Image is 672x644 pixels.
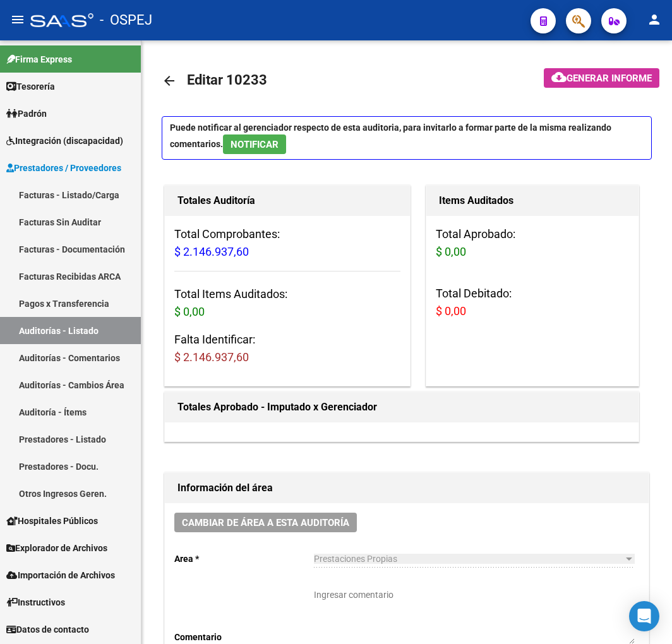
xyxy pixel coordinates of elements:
[162,73,177,88] mat-icon: arrow_back
[551,69,567,85] mat-icon: cloud_download
[6,541,107,555] span: Explorador de Archivos
[223,134,286,154] button: NOTIFICAR
[567,73,652,84] span: Generar informe
[436,304,466,318] span: $ 0,00
[177,191,397,211] h1: Totales Auditoría
[6,161,121,175] span: Prestadores / Proveedores
[6,595,65,609] span: Instructivos
[100,6,152,34] span: - OSPEJ
[231,139,279,150] span: NOTIFICAR
[174,552,314,566] p: Area *
[174,305,205,318] span: $ 0,00
[187,72,267,88] span: Editar 10233
[6,52,72,66] span: Firma Express
[6,107,47,121] span: Padrón
[177,478,636,498] h1: Información del área
[174,513,357,532] button: Cambiar de área a esta auditoría
[10,12,25,27] mat-icon: menu
[436,225,630,261] h3: Total Aprobado:
[439,191,627,211] h1: Items Auditados
[174,331,400,366] h3: Falta Identificar:
[174,350,249,364] span: $ 2.146.937,60
[174,245,249,258] span: $ 2.146.937,60
[436,245,466,258] span: $ 0,00
[162,116,652,160] p: Puede notificar al gerenciador respecto de esta auditoria, para invitarlo a formar parte de la mi...
[314,554,397,564] span: Prestaciones Propias
[6,134,123,148] span: Integración (discapacidad)
[174,285,400,321] h3: Total Items Auditados:
[174,225,400,261] h3: Total Comprobantes:
[629,601,659,631] div: Open Intercom Messenger
[174,630,314,644] p: Comentario
[6,623,89,636] span: Datos de contacto
[177,397,626,417] h1: Totales Aprobado - Imputado x Gerenciador
[544,68,659,88] button: Generar informe
[436,285,630,320] h3: Total Debitado:
[6,514,98,528] span: Hospitales Públicos
[6,568,115,582] span: Importación de Archivos
[647,12,662,27] mat-icon: person
[182,517,349,528] span: Cambiar de área a esta auditoría
[6,80,55,93] span: Tesorería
